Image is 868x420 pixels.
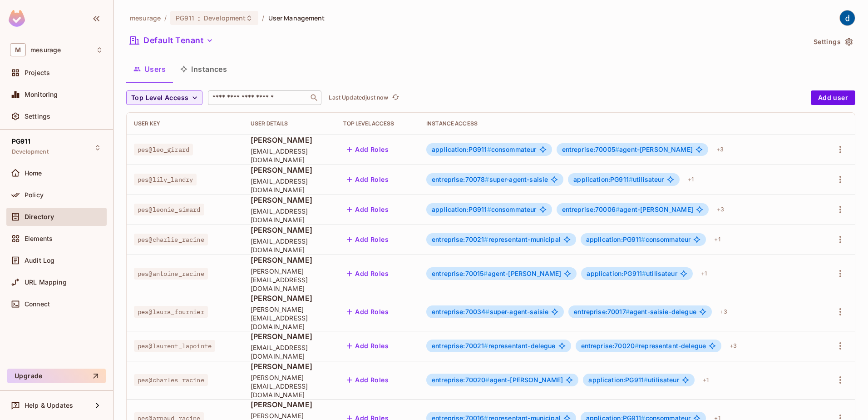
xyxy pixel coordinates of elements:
span: [PERSON_NAME] [251,293,329,303]
span: [PERSON_NAME] [251,361,329,371]
span: # [485,308,489,315]
span: Workspace: mesurage [30,46,61,54]
div: Instance Access [426,120,812,127]
span: # [483,270,488,277]
span: [EMAIL_ADDRESS][DOMAIN_NAME] [251,207,329,224]
div: User Details [251,120,329,127]
span: utilisateur [573,176,664,183]
div: Top Level Access [343,120,412,127]
span: # [484,235,488,243]
button: Add Roles [343,266,392,281]
button: Add Roles [343,172,392,187]
span: pes@charles_racine [134,374,208,386]
span: Click to refresh data [388,92,401,103]
span: entreprise:70034 [432,308,490,315]
span: [PERSON_NAME] [251,165,329,175]
span: PG911 [176,14,194,22]
div: + 3 [713,202,728,217]
span: representant-delegue [432,342,556,350]
span: URL Mapping [25,279,67,286]
span: # [616,205,620,213]
span: [PERSON_NAME][EMAIL_ADDRESS][DOMAIN_NAME] [251,305,329,331]
p: Last Updated just now [329,94,388,101]
div: + 3 [716,305,731,319]
div: + 3 [726,339,740,353]
span: the active workspace [130,14,161,22]
span: # [484,342,488,350]
span: # [485,376,489,384]
span: # [615,145,619,153]
button: Add Roles [343,305,392,319]
span: entreprise:70020 [581,342,639,350]
span: [PERSON_NAME] [251,135,329,145]
div: + 3 [713,142,727,157]
span: entreprise:70020 [432,376,490,384]
span: [PERSON_NAME] [251,195,329,205]
span: super-agent-saisie [432,308,548,315]
span: Elements [25,235,53,242]
button: Add Roles [343,232,392,247]
span: super-agent-saisie [432,176,548,183]
span: pes@lily_landry [134,174,197,185]
span: application:PG911 [432,205,491,213]
span: pes@laura_fournier [134,306,208,318]
span: [EMAIL_ADDRESS][DOMAIN_NAME] [251,177,329,194]
span: utilisateur [587,270,677,277]
div: + 1 [699,373,712,387]
span: agent-[PERSON_NAME] [432,376,563,384]
span: [PERSON_NAME][EMAIL_ADDRESS][DOMAIN_NAME] [251,267,329,293]
span: representant-municipal [432,236,561,243]
span: entreprise:70021 [432,342,488,350]
span: pes@leo_girard [134,144,193,155]
span: Settings [25,113,50,120]
span: entreprise:70017 [574,308,630,315]
span: [PERSON_NAME] [251,400,329,410]
span: pes@charlie_racine [134,234,208,245]
span: PG911 [12,138,30,145]
div: + 1 [697,266,710,281]
button: Add user [811,90,855,105]
span: agent-[PERSON_NAME] [562,206,693,213]
span: application:PG911 [432,145,491,153]
span: [PERSON_NAME] [251,331,329,341]
span: entreprise:70015 [432,270,488,277]
li: / [262,14,264,22]
img: dev 911gcl [840,10,855,25]
span: agent-[PERSON_NAME] [432,270,561,277]
div: + 1 [710,232,724,247]
span: entreprise:70006 [562,205,620,213]
span: [EMAIL_ADDRESS][DOMAIN_NAME] [251,147,329,164]
span: # [635,342,639,350]
span: : [197,15,201,22]
span: Policy [25,191,44,199]
button: refresh [390,92,401,103]
div: + 1 [684,172,697,187]
span: Monitoring [25,91,58,98]
span: Connect [25,300,50,308]
span: pes@antoine_racine [134,268,208,280]
button: Add Roles [343,339,392,353]
span: User Management [268,14,325,22]
span: [PERSON_NAME][EMAIL_ADDRESS][DOMAIN_NAME] [251,373,329,399]
span: # [641,235,645,243]
span: Directory [25,213,54,220]
button: Add Roles [343,202,392,217]
span: agent-[PERSON_NAME] [562,146,693,153]
span: pes@leonie_simard [134,204,204,215]
button: Add Roles [343,142,392,157]
span: Help & Updates [25,402,73,409]
span: [PERSON_NAME] [251,225,329,235]
button: Users [126,58,173,80]
li: / [164,14,167,22]
span: consommateur [432,206,537,213]
span: pes@laurent_lapointe [134,340,215,352]
span: entreprise:70005 [562,145,620,153]
span: Projects [25,69,50,76]
span: # [487,145,491,153]
span: entreprise:70021 [432,235,488,243]
span: application:PG911 [587,270,646,277]
span: application:PG911 [588,376,648,384]
button: Add Roles [343,373,392,387]
button: Top Level Access [126,90,202,105]
span: # [487,205,491,213]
